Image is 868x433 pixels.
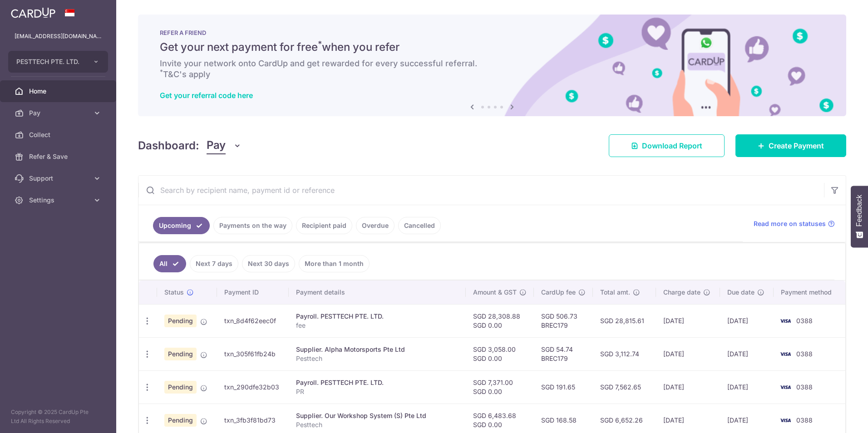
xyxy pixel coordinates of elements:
span: Total amt. [600,288,630,297]
th: Payment details [289,280,466,304]
img: Bank Card [776,415,794,426]
span: Pending [164,381,197,394]
span: Pending [164,315,197,327]
p: Pesttech [296,420,459,429]
div: Supplier. Our Workshop System (S) Pte Ltd [296,411,459,420]
img: Bank Card [776,315,794,326]
a: Get your referral code here [160,91,253,100]
span: CardUp fee [541,288,576,297]
a: All [153,255,186,272]
span: Pay [29,108,89,118]
td: [DATE] [656,337,720,370]
a: Next 7 days [190,255,238,272]
span: Amount & GST [473,288,517,297]
button: PESTTECH PTE. LTD. [8,51,108,73]
img: RAF banner [138,15,846,116]
span: Support [29,174,89,183]
th: Payment ID [217,280,289,304]
td: SGD 7,562.65 [593,370,656,403]
h6: Invite your network onto CardUp and get rewarded for every successful referral. T&C's apply [160,58,824,80]
span: Pending [164,414,197,427]
span: Create Payment [769,140,824,151]
span: Collect [29,130,89,139]
span: Settings [29,196,89,205]
a: Overdue [356,217,395,234]
div: Payroll. PESTTECH PTE. LTD. [296,378,459,387]
td: SGD 54.74 BREC179 [534,337,593,370]
a: Cancelled [398,217,441,234]
h5: Get your next payment for free when you refer [160,40,824,54]
div: Payroll. PESTTECH PTE. LTD. [296,312,459,321]
img: Bank Card [776,349,794,359]
td: [DATE] [720,304,774,337]
span: Status [164,288,184,297]
button: Feedback - Show survey [851,186,868,247]
div: Supplier. Alpha Motorsports Pte Ltd [296,345,459,354]
p: fee [296,321,459,330]
a: More than 1 month [299,255,370,272]
span: 0388 [796,383,813,391]
a: Upcoming [153,217,210,234]
span: 0388 [796,350,813,358]
td: [DATE] [656,304,720,337]
td: [DATE] [656,370,720,403]
td: txn_290dfe32b03 [217,370,289,403]
span: Due date [727,288,755,297]
span: 0388 [796,317,813,325]
td: SGD 3,058.00 SGD 0.00 [466,337,534,370]
td: SGD 506.73 BREC179 [534,304,593,337]
input: Search by recipient name, payment id or reference [138,176,824,205]
a: Payments on the way [213,217,292,234]
span: 0388 [796,416,813,424]
p: [EMAIL_ADDRESS][DOMAIN_NAME] [15,32,102,41]
span: Feedback [855,195,863,226]
span: Pending [164,348,197,360]
p: PR [296,387,459,396]
span: Refer & Save [29,152,89,161]
span: Pay [207,137,226,154]
td: SGD 28,815.61 [593,304,656,337]
td: txn_305f61fb24b [217,337,289,370]
td: SGD 3,112.74 [593,337,656,370]
a: Download Report [609,134,725,157]
iframe: Opens a widget where you can find more information [810,406,859,428]
h4: Dashboard: [138,138,199,154]
a: Recipient paid [296,217,352,234]
img: Bank Card [776,382,794,393]
a: Read more on statuses [754,219,835,228]
td: SGD 191.65 [534,370,593,403]
th: Payment method [774,280,845,304]
span: PESTTECH PTE. LTD. [16,57,84,66]
button: Pay [207,137,242,154]
td: SGD 28,308.88 SGD 0.00 [466,304,534,337]
p: Pesttech [296,354,459,363]
span: Charge date [663,288,700,297]
a: Next 30 days [242,255,295,272]
td: txn_8d4f62eec0f [217,304,289,337]
td: [DATE] [720,337,774,370]
a: Create Payment [735,134,846,157]
td: SGD 7,371.00 SGD 0.00 [466,370,534,403]
span: Home [29,87,89,96]
p: REFER A FRIEND [160,29,824,36]
span: Read more on statuses [754,219,826,228]
span: Download Report [642,140,702,151]
td: [DATE] [720,370,774,403]
img: CardUp [11,7,55,18]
